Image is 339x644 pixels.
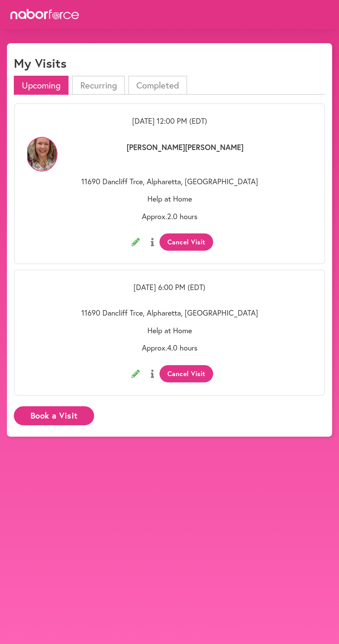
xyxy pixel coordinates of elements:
span: [DATE] 12:00 PM (EDT) [132,116,207,126]
p: Help at Home [27,194,312,203]
a: Book a Visit [14,411,94,418]
li: Completed [128,76,187,95]
span: [DATE] 6:00 PM (EDT) [134,282,205,292]
p: 11690 Dancliff Trce, Alpharetta, [GEOGRAPHIC_DATA] [27,308,312,317]
button: Book a Visit [14,406,94,425]
p: 11690 Dancliff Trce, Alpharetta, [GEOGRAPHIC_DATA] [27,177,312,186]
img: zPpYtdMMQzycPbKFN5AX [26,137,57,171]
h1: My Visits [14,56,66,71]
li: Recurring [72,76,125,95]
p: Approx. 4.0 hours [27,343,312,352]
p: Approx. 2.0 hours [27,212,312,221]
button: Cancel Visit [159,365,213,382]
p: [PERSON_NAME] [PERSON_NAME] [58,143,312,169]
button: Cancel Visit [159,233,213,251]
p: Help at Home [27,326,312,335]
li: Upcoming [14,76,68,95]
